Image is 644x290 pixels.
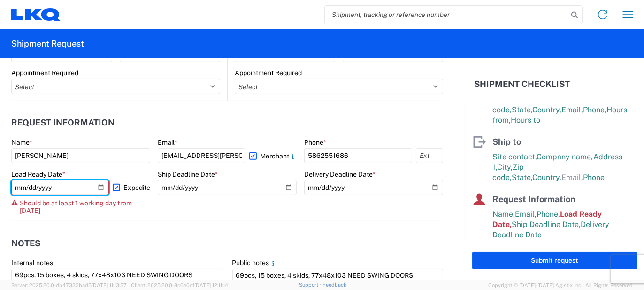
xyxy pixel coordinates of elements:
[416,148,443,163] input: Ext
[11,170,65,179] label: Load Ready Date
[194,282,228,288] span: [DATE] 12:11:14
[325,6,568,24] input: Shipment, tracking or reference number
[561,173,583,182] span: Email,
[322,282,346,288] a: Feedback
[131,282,228,288] span: Client: 2025.20.0-8c6e0cf
[583,105,606,114] span: Phone,
[232,259,277,267] label: Public notes
[512,173,532,182] span: State,
[11,118,115,127] h2: Request Information
[512,220,581,229] span: Ship Deadline Date,
[20,199,150,214] span: Should be at least 1 working day from [DATE]
[492,194,575,204] span: Request Information
[474,78,570,90] h2: Shipment Checklist
[113,180,150,195] label: Expedite
[304,170,376,179] label: Delivery Deadline Date
[512,105,532,114] span: State,
[472,252,637,269] button: Submit request
[532,105,561,114] span: Country,
[158,138,177,147] label: Email
[497,163,513,172] span: City,
[488,281,633,290] span: Copyright © [DATE]-[DATE] Agistix Inc., All Rights Reserved
[537,152,593,161] span: Company name,
[11,259,53,267] label: Internal notes
[583,173,605,182] span: Phone
[92,282,127,288] span: [DATE] 11:13:37
[235,69,302,77] label: Appointment Required
[249,148,297,163] label: Merchant
[11,239,40,248] h2: Notes
[492,210,515,219] span: Name,
[511,116,540,125] span: Hours to
[11,38,84,49] h2: Shipment Request
[304,138,326,147] label: Phone
[158,170,218,179] label: Ship Deadline Date
[561,105,583,114] span: Email,
[492,137,521,147] span: Ship to
[11,138,32,147] label: Name
[11,69,78,77] label: Appointment Required
[515,210,537,219] span: Email,
[537,210,560,219] span: Phone,
[492,152,537,161] span: Site contact,
[11,282,127,288] span: Server: 2025.20.0-db47332bad5
[532,173,561,182] span: Country,
[299,282,322,288] a: Support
